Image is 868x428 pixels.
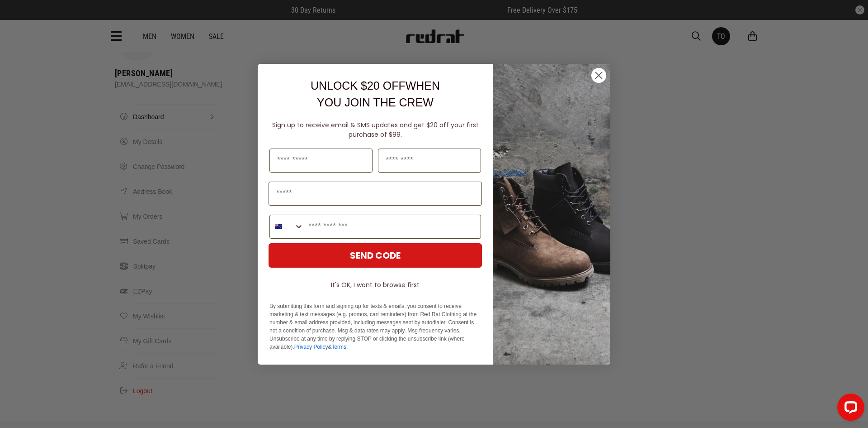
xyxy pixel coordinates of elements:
[270,215,304,238] button: Search Countries
[406,79,440,92] span: WHEN
[272,120,479,139] span: Sign up to receive email & SMS updates and get $20 off your first purchase of $99.
[493,64,610,365] img: f7662613-148e-4c88-9575-6c6b5b55a647.jpeg
[294,344,328,350] a: Privacy Policy
[269,149,373,173] input: First Name
[269,277,482,293] button: It's OK, I want to browse first
[317,96,434,109] span: YOU JOIN THE CREW
[591,67,607,83] button: Close dialog
[830,390,868,428] iframe: LiveChat chat widget
[331,344,346,350] a: Terms
[269,182,482,206] input: Email
[269,243,482,268] button: SEND CODE
[275,223,282,230] img: New Zealand
[269,302,481,351] p: By submitting this form and signing up for texts & emails, you consent to receive marketing & tex...
[311,79,406,92] span: UNLOCK $20 OFF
